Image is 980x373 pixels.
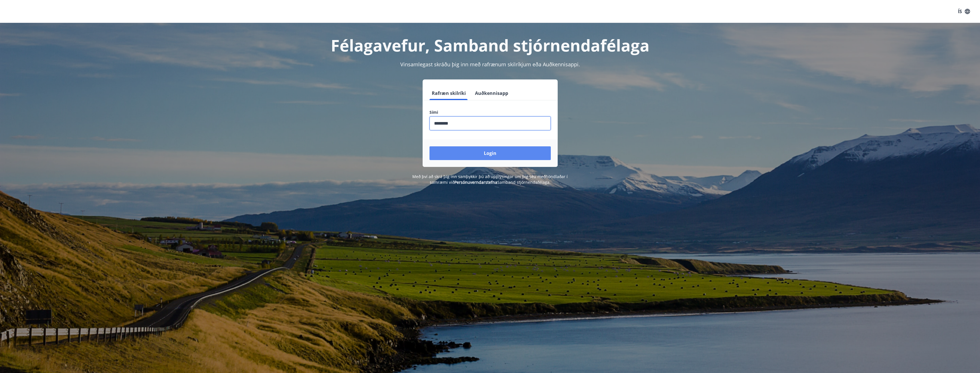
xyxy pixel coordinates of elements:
[955,6,973,17] button: ÍS
[473,86,510,100] button: Auðkennisapp
[429,109,551,115] label: Sími
[412,174,568,185] span: Með því að skrá þig inn samþykkir þú að upplýsingar um þig séu meðhöndlaðar í samræmi við Samband...
[291,34,689,56] h1: Félagavefur, Samband stjórnendafélaga
[454,179,497,185] a: Persónuverndarstefna
[429,86,468,100] button: Rafræn skilríki
[429,146,551,160] button: Login
[400,61,580,68] span: Vinsamlegast skráðu þig inn með rafrænum skilríkjum eða Auðkennisappi.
